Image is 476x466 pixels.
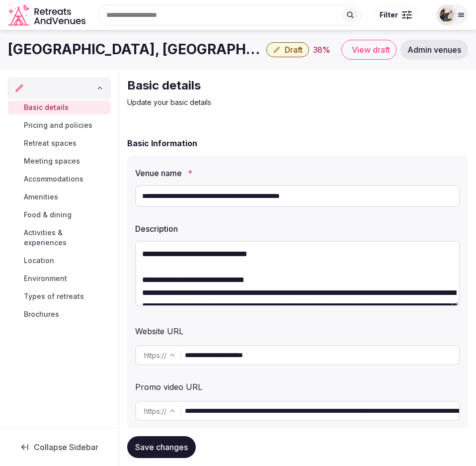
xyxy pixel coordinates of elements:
span: Filter [380,10,398,20]
a: Environment [8,272,110,285]
div: 38 % [313,44,330,56]
h2: Basic details [127,78,461,93]
a: Accommodations [8,172,110,186]
a: Basic details [8,100,110,114]
label: Venue name [135,169,460,177]
a: Types of retreats [8,289,110,303]
button: 38% [313,44,330,56]
button: Collapse Sidebar [8,436,110,458]
button: Draft [266,42,309,57]
a: Location [8,254,110,268]
span: Brochures [24,309,59,319]
span: Pricing and policies [24,120,92,130]
a: Food & dining [8,208,110,222]
a: Activities & experiences [8,226,110,250]
div: Promo video URL [135,377,460,393]
button: Filter [373,5,418,24]
span: Environment [24,274,67,283]
span: Collapse Sidebar [34,442,98,452]
button: Save changes [127,436,196,458]
span: Accommodations [24,174,83,184]
p: Update your basic details [127,97,461,107]
a: Retreat spaces [8,136,110,150]
a: Pricing and policies [8,118,110,132]
h1: [GEOGRAPHIC_DATA], [GEOGRAPHIC_DATA] - Tailored Scottish Retreats [8,40,262,59]
span: Food & dining [24,210,72,220]
a: Admin venues [400,40,468,60]
img: Cory Sivell [440,8,454,22]
a: Meeting spaces [8,154,110,168]
a: View draft [341,40,397,60]
h2: Basic Information [127,137,197,149]
span: Retreat spaces [24,138,77,148]
span: Location [24,256,54,266]
a: Amenities [8,190,110,204]
label: Description [135,225,460,233]
span: Types of retreats [24,291,84,301]
span: Amenities [24,192,58,202]
span: Basic details [24,102,69,112]
a: Brochures [8,307,110,321]
span: Meeting spaces [24,156,80,166]
span: Admin venues [407,45,461,55]
a: Visit the homepage [8,4,87,26]
span: Draft [285,45,303,55]
svg: Retreats and Venues company logo [8,4,87,26]
span: Save changes [135,442,188,452]
span: View draft [352,45,390,55]
span: Activities & experiences [24,228,106,248]
div: Website URL [135,321,460,337]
